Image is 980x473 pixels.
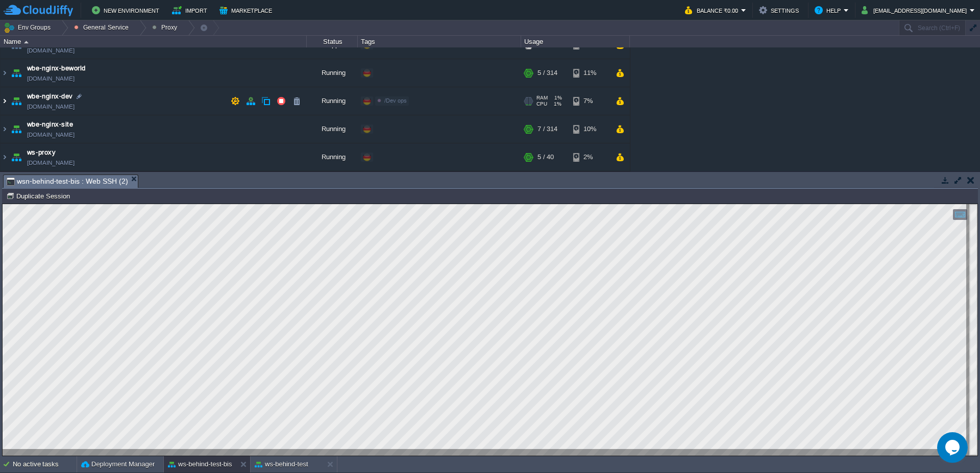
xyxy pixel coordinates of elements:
div: 7% [573,87,606,115]
img: AMDAwAAAACH5BAEAAAAALAAAAAABAAEAAAICRAEAOw== [1,115,9,143]
a: [DOMAIN_NAME] [27,45,75,56]
img: AMDAwAAAACH5BAEAAAAALAAAAAABAAEAAAICRAEAOw== [9,59,23,87]
div: 5 / 40 [537,143,554,171]
button: Deployment Manager [81,459,155,469]
div: Running [307,87,358,115]
img: AMDAwAAAACH5BAEAAAAALAAAAAABAAEAAAICRAEAOw== [24,41,29,43]
a: ws-proxy [27,147,56,158]
button: Proxy [152,20,181,35]
span: [DOMAIN_NAME] [27,73,75,84]
div: 5 / 314 [537,59,557,87]
button: ws-behind-test [255,459,308,469]
button: Balance ₹0.00 [685,4,741,16]
div: Usage [522,36,629,47]
a: wbe-nginx-beworld [27,63,86,73]
div: Tags [358,36,521,47]
span: CPU [536,101,547,107]
div: Running [307,143,358,171]
div: No active tasks [13,456,77,472]
button: Import [172,4,210,16]
div: Running [307,115,358,143]
div: 10% [573,115,606,143]
button: [EMAIL_ADDRESS][DOMAIN_NAME] [862,4,970,16]
div: Status [307,36,357,47]
a: wbe-nginx-dev [27,91,73,102]
span: [DOMAIN_NAME] [27,158,75,168]
span: wsn-behind-test-bis : Web SSH (2) [7,175,128,188]
div: Name [1,36,306,47]
span: RAM [536,95,548,101]
button: Env Groups [4,20,54,35]
img: AMDAwAAAACH5BAEAAAAALAAAAAABAAEAAAICRAEAOw== [9,87,23,115]
button: ws-behind-test-bis [168,459,232,469]
button: Help [815,4,844,16]
button: Marketplace [219,4,275,16]
button: General Service [74,20,132,35]
span: /Dev ops [384,97,407,104]
div: 2% [573,143,606,171]
span: 1% [552,95,562,101]
img: AMDAwAAAACH5BAEAAAAALAAAAAABAAEAAAICRAEAOw== [1,87,9,115]
span: [DOMAIN_NAME] [27,102,75,112]
img: AMDAwAAAACH5BAEAAAAALAAAAAABAAEAAAICRAEAOw== [1,143,9,171]
img: CloudJiffy [4,4,73,17]
button: Duplicate Session [6,191,73,201]
button: Settings [759,4,802,16]
div: 7 / 314 [537,115,557,143]
div: Running [307,59,358,87]
span: 1% [551,101,561,107]
img: AMDAwAAAACH5BAEAAAAALAAAAAABAAEAAAICRAEAOw== [1,59,9,87]
span: [DOMAIN_NAME] [27,130,75,140]
iframe: chat widget [937,432,970,463]
a: wbe-nginx-site [27,119,73,130]
img: AMDAwAAAACH5BAEAAAAALAAAAAABAAEAAAICRAEAOw== [9,143,23,171]
div: 11% [573,59,606,87]
img: AMDAwAAAACH5BAEAAAAALAAAAAABAAEAAAICRAEAOw== [9,115,23,143]
button: New Environment [92,4,162,16]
